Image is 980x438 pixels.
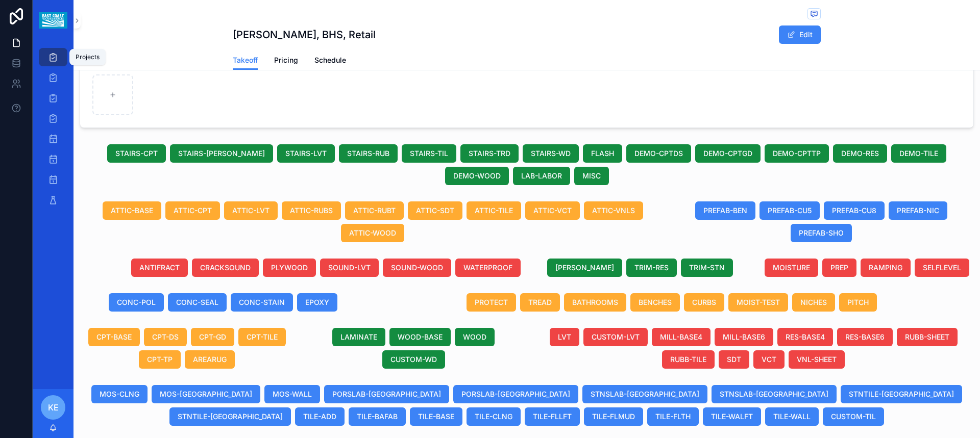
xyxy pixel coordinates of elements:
button: BATHROOMS [564,293,626,312]
span: STNTILE-[GEOGRAPHIC_DATA] [178,411,283,422]
span: STAIRS-TIL [410,148,448,159]
button: EPOXY [297,293,337,312]
span: TREAD [528,297,552,307]
button: CPT-BASE [88,328,140,346]
a: Pricing [274,51,298,71]
span: DEMO-RES [841,148,879,159]
button: TRIM-RES [626,259,677,277]
span: VNL-SHEET [797,354,837,365]
span: ATTIC-BASE [111,205,153,216]
span: ATTIC-VNLS [592,205,635,216]
span: SOUND-WOOD [391,263,443,273]
button: RES-BASE4 [777,328,833,346]
button: STAIRS-WD [523,144,579,163]
button: DEMO-CPTDS [626,144,691,163]
span: ATTIC-WOOD [349,228,396,238]
span: WATERPROOF [463,263,512,273]
button: DEMO-WOOD [445,167,509,185]
span: STAIRS-CPT [115,148,158,159]
span: TILE-FLLFT [533,411,572,422]
button: CRACKSOUND [192,259,259,277]
button: TREAD [520,293,560,312]
span: CPT-GD [199,332,226,342]
span: CPT-TP [147,354,173,365]
span: STNSLAB-[GEOGRAPHIC_DATA] [720,389,828,399]
span: CPT-TILE [247,332,278,342]
button: CONC-POL [109,293,164,312]
button: TILE-ADD [295,407,345,426]
span: MISC [582,171,601,181]
button: ATTIC-TILE [467,201,521,220]
span: PORSLAB-[GEOGRAPHIC_DATA] [332,389,441,399]
span: PREFAB-CU8 [832,205,876,216]
span: SDT [727,354,741,365]
button: PREFAB-BEN [695,201,755,220]
button: TILE-WALL [765,407,819,426]
button: RUBB-SHEET [897,328,958,346]
button: AREARUG [185,350,235,369]
span: Schedule [314,55,346,65]
button: PROTECT [467,293,516,312]
span: RAMPING [869,263,902,273]
span: MILL-BASE4 [660,332,702,342]
span: EPOXY [305,297,329,307]
span: Pricing [274,55,298,65]
button: DEMO-CPTTP [765,144,829,163]
span: CONC-STAIN [239,297,285,307]
button: PITCH [839,293,877,312]
span: CUSTOM-LVT [592,332,640,342]
button: STNTILE-[GEOGRAPHIC_DATA] [841,385,962,403]
button: STNTILE-[GEOGRAPHIC_DATA] [169,407,291,426]
button: VCT [753,350,785,369]
button: PREP [822,259,856,277]
button: PREFAB-SHO [791,224,852,242]
button: TRIM-STN [681,259,733,277]
img: App logo [39,12,67,29]
button: PREFAB-CU5 [759,201,820,220]
span: NICHES [800,297,827,307]
button: CPT-TILE [238,328,286,346]
button: CUSTOM-WD [382,350,445,369]
button: BENCHES [630,293,680,312]
span: PLYWOOD [271,263,308,273]
button: STAIRS-LVT [277,144,335,163]
span: BENCHES [639,297,672,307]
span: DEMO-CPTGD [703,148,752,159]
button: LVT [550,328,579,346]
button: WOOD-BASE [389,328,451,346]
span: VCT [762,354,776,365]
span: TRIM-STN [689,263,725,273]
button: ATTIC-VCT [525,201,580,220]
button: ATTIC-SDT [408,201,462,220]
button: SOUND-WOOD [383,259,451,277]
button: RES-BASE6 [837,328,893,346]
span: DEMO-CPTTP [773,148,821,159]
span: STNSLAB-[GEOGRAPHIC_DATA] [591,389,699,399]
button: MOS-[GEOGRAPHIC_DATA] [152,385,260,403]
span: Takeoff [233,55,258,65]
span: CUSTOM-WD [390,354,437,365]
button: PORSLAB-[GEOGRAPHIC_DATA] [324,385,449,403]
button: RUBB-TILE [662,350,715,369]
span: CPT-DS [152,332,179,342]
span: RES-BASE6 [845,332,885,342]
span: PREP [830,263,848,273]
button: ANTIFRACT [131,259,188,277]
span: CONC-SEAL [176,297,218,307]
span: AREARUG [193,354,227,365]
span: LAB-LABOR [521,171,562,181]
span: TILE-ADD [303,411,336,422]
button: TILE-BAFAB [349,407,406,426]
span: WOOD [463,332,486,342]
button: CPT-DS [144,328,187,346]
span: DEMO-WOOD [453,171,501,181]
span: RUBB-TILE [670,354,706,365]
span: CPT-BASE [96,332,132,342]
button: MILL-BASE4 [652,328,710,346]
span: PREFAB-CU5 [768,205,812,216]
button: DEMO-RES [833,144,887,163]
span: TILE-BAFAB [357,411,398,422]
span: FLASH [591,148,614,159]
button: RAMPING [861,259,911,277]
button: WATERPROOF [455,259,521,277]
